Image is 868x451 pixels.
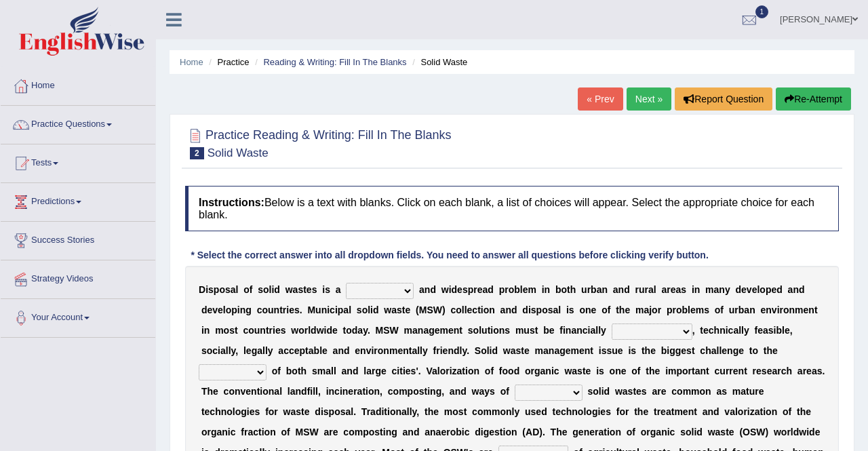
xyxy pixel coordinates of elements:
[522,305,528,315] b: d
[472,305,477,315] b: c
[332,325,338,336] b: e
[757,284,759,295] b: l
[654,284,656,295] b: l
[543,325,549,336] b: b
[459,325,462,336] b: t
[704,305,709,315] b: s
[648,284,654,295] b: a
[799,284,805,295] b: d
[397,305,402,315] b: s
[542,284,545,295] b: i
[755,5,769,18] span: 1
[804,305,809,315] b: e
[734,305,738,315] b: r
[254,325,260,336] b: u
[570,284,576,295] b: h
[514,284,520,295] b: b
[346,325,352,336] b: o
[490,325,493,336] b: i
[505,284,508,295] b: r
[307,305,315,315] b: M
[692,325,695,336] b: ,
[294,305,300,315] b: s
[549,325,555,336] b: e
[349,305,351,315] b: l
[671,284,676,295] b: e
[363,325,368,336] b: y
[576,325,583,336] b: n
[258,284,263,295] b: s
[376,325,384,336] b: M
[652,305,658,315] b: o
[598,325,601,336] b: l
[616,305,619,315] b: t
[286,305,289,315] b: i
[709,325,714,336] b: c
[204,325,210,336] b: n
[311,325,317,336] b: d
[688,305,690,315] b: l
[644,305,649,315] b: a
[755,325,758,336] b: f
[1,222,155,256] a: Success Stories
[520,284,523,295] b: l
[330,305,335,315] b: c
[245,305,252,315] b: g
[625,305,630,315] b: e
[326,325,332,336] b: d
[435,325,440,336] b: e
[744,325,749,336] b: y
[468,325,473,336] b: s
[391,305,397,315] b: a
[268,305,274,315] b: u
[352,325,358,336] b: d
[409,56,467,68] li: Solid Waste
[505,325,510,336] b: s
[440,325,448,336] b: m
[275,325,281,336] b: e
[559,325,563,336] b: f
[567,284,570,295] b: t
[719,284,725,295] b: n
[681,284,686,295] b: s
[190,147,204,159] span: 2
[468,284,474,295] b: p
[749,305,755,315] b: n
[672,305,675,315] b: r
[357,325,363,336] b: a
[768,325,774,336] b: s
[289,305,294,315] b: e
[215,325,223,336] b: m
[281,325,286,336] b: s
[457,284,462,295] b: e
[373,305,379,315] b: d
[714,284,719,295] b: a
[430,284,436,295] b: d
[566,305,569,315] b: i
[442,305,446,315] b: )
[262,305,268,315] b: o
[558,305,561,315] b: l
[343,305,349,315] b: a
[766,284,772,295] b: p
[578,87,623,111] a: « Prev
[481,305,484,315] b: i
[591,305,597,315] b: e
[511,305,517,315] b: d
[315,305,321,315] b: u
[719,325,726,336] b: n
[635,284,639,295] b: r
[416,305,419,315] b: (
[639,284,645,295] b: u
[757,325,763,336] b: e
[225,284,231,295] b: s
[452,284,458,295] b: d
[214,284,220,295] b: p
[473,325,479,336] b: o
[515,325,524,336] b: m
[201,305,208,315] b: d
[1,299,155,333] a: Your Account
[298,284,303,295] b: s
[205,56,249,68] li: Practice
[588,325,591,336] b: i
